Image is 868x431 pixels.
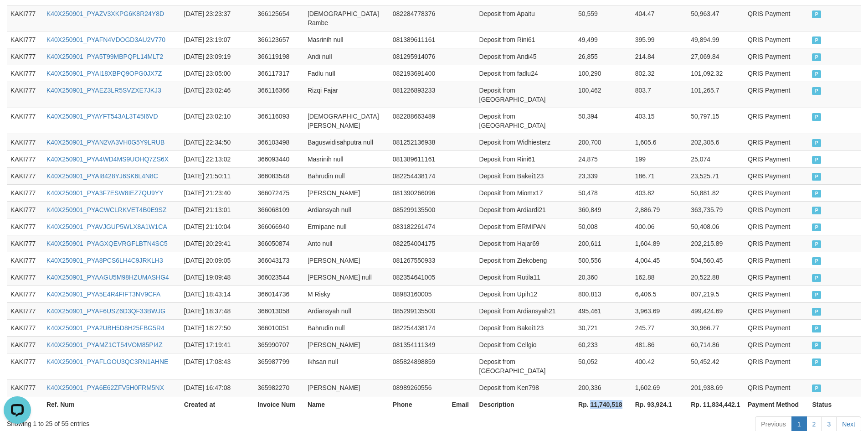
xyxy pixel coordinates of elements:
[632,353,688,379] td: 400.42
[476,396,575,413] th: Description
[575,235,632,252] td: 200,611
[575,319,632,336] td: 30,721
[476,167,575,184] td: Deposit from Bakei123
[812,70,821,78] span: PAID
[7,201,43,218] td: KAKI777
[812,113,821,121] span: PAID
[304,108,389,134] td: [DEMOGRAPHIC_DATA][PERSON_NAME]
[812,308,821,316] span: PAID
[687,167,744,184] td: 23,525.71
[632,82,688,108] td: 803.7
[46,87,161,94] a: K40X250901_PYAEZ3LR5SVZXE7JKJ3
[254,48,304,65] td: 366119198
[632,65,688,82] td: 802.32
[180,319,254,336] td: [DATE] 18:27:50
[744,396,808,413] th: Payment Method
[254,235,304,252] td: 366050874
[304,235,389,252] td: Anto null
[304,286,389,302] td: M Risky
[476,353,575,379] td: Deposit from [GEOGRAPHIC_DATA]
[389,286,448,302] td: 08983160005
[7,151,43,167] td: KAKI777
[180,48,254,65] td: [DATE] 23:09:19
[254,31,304,48] td: 366123657
[744,82,808,108] td: QRIS Payment
[254,134,304,151] td: 366103498
[180,65,254,82] td: [DATE] 23:05:00
[812,358,821,366] span: PAID
[304,31,389,48] td: Masrinih null
[476,134,575,151] td: Deposit from Widhiesterz
[7,252,43,269] td: KAKI777
[304,353,389,379] td: Ikhsan null
[632,108,688,134] td: 403.15
[476,151,575,167] td: Deposit from Rini61
[389,396,448,413] th: Phone
[687,134,744,151] td: 202,305.6
[812,190,821,197] span: PAID
[304,302,389,319] td: Ardiansyah null
[7,184,43,201] td: KAKI777
[254,379,304,396] td: 365982270
[7,167,43,184] td: KAKI777
[180,134,254,151] td: [DATE] 22:34:50
[7,269,43,286] td: KAKI777
[304,252,389,269] td: [PERSON_NAME]
[46,36,165,43] a: K40X250901_PYAFN4VDOGD3AU2V770
[744,235,808,252] td: QRIS Payment
[180,167,254,184] td: [DATE] 21:50:11
[7,235,43,252] td: KAKI777
[476,31,575,48] td: Deposit from Rini61
[7,415,355,428] div: Showing 1 to 25 of 55 entries
[46,257,163,264] a: K40X250901_PYA8PCS6LH4C9JRKLH3
[687,151,744,167] td: 25,074
[180,108,254,134] td: [DATE] 23:02:10
[304,82,389,108] td: Rizqi Fajar
[476,108,575,134] td: Deposit from [GEOGRAPHIC_DATA]
[575,82,632,108] td: 100,462
[389,302,448,319] td: 085299135500
[7,319,43,336] td: KAKI777
[744,218,808,235] td: QRIS Payment
[389,167,448,184] td: 082254438174
[180,396,254,413] th: Created at
[304,396,389,413] th: Name
[687,108,744,134] td: 50,797.15
[7,65,43,82] td: KAKI777
[812,291,821,299] span: PAID
[632,252,688,269] td: 4,004.45
[476,201,575,218] td: Deposit from Ardiardi21
[180,218,254,235] td: [DATE] 21:10:04
[46,341,163,348] a: K40X250901_PYAMZ1CT54VOM85PI4Z
[812,342,821,349] span: PAID
[389,108,448,134] td: 082288663489
[476,235,575,252] td: Deposit from Hajar69
[687,319,744,336] td: 30,966.77
[575,151,632,167] td: 24,875
[7,353,43,379] td: KAKI777
[46,324,164,332] a: K40X250901_PYA2UBH5D8H25FBG5R4
[575,286,632,302] td: 800,813
[687,82,744,108] td: 101,265.7
[476,5,575,31] td: Deposit from Apaitu
[254,286,304,302] td: 366014736
[254,252,304,269] td: 366043173
[575,65,632,82] td: 100,290
[812,173,821,181] span: PAID
[43,396,180,413] th: Ref. Num
[304,5,389,31] td: [DEMOGRAPHIC_DATA] Rambe
[687,184,744,201] td: 50,881.82
[632,302,688,319] td: 3,963.69
[180,235,254,252] td: [DATE] 20:29:41
[7,5,43,31] td: KAKI777
[744,108,808,134] td: QRIS Payment
[389,151,448,167] td: 081389611161
[575,184,632,201] td: 50,478
[476,82,575,108] td: Deposit from [GEOGRAPHIC_DATA]
[46,384,164,391] a: K40X250901_PYA6E62ZFV5H0FRM5NX
[812,10,821,18] span: PAID
[389,218,448,235] td: 083182261474
[7,286,43,302] td: KAKI777
[7,336,43,353] td: KAKI777
[46,358,168,365] a: K40X250901_PYAFLGOU3QC3RN1AHNE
